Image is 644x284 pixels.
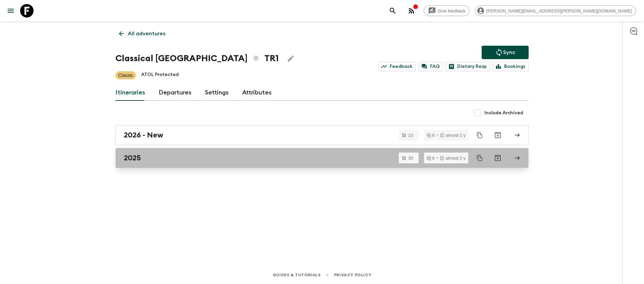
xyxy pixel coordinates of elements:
p: ATOL Protected [141,71,179,79]
a: Dietary Reqs [446,62,490,71]
a: Bookings [493,62,529,71]
h2: 2026 - New [124,131,163,139]
a: Give feedback [424,5,470,16]
button: Duplicate [474,129,486,141]
a: 2026 - New [115,125,529,145]
a: Attributes [242,85,272,101]
div: [PERSON_NAME][EMAIL_ADDRESS][PERSON_NAME][DOMAIN_NAME] [475,5,636,16]
a: 2025 [115,148,529,168]
h1: Classical [GEOGRAPHIC_DATA] TR1 [115,52,279,65]
p: Classic [118,72,133,79]
a: Settings [205,85,229,101]
a: All adventures [115,27,169,40]
div: almost 2 y [440,133,466,137]
button: Edit Adventure Title [284,52,298,65]
p: Sync [503,48,515,56]
button: menu [4,4,17,17]
span: Give feedback [434,8,469,13]
div: 6 [427,133,435,137]
a: Itineraries [115,85,145,101]
a: Feedback [378,62,416,71]
button: Sync adventure departures to the booking engine [482,46,529,59]
p: All adventures [128,30,165,38]
button: Archive [491,128,504,142]
button: Archive [491,151,504,165]
button: Duplicate [474,152,486,164]
a: Privacy Policy [334,271,371,279]
button: search adventures [386,4,399,17]
a: Departures [159,85,192,101]
span: [PERSON_NAME][EMAIL_ADDRESS][PERSON_NAME][DOMAIN_NAME] [483,8,636,13]
div: almost 2 y [440,156,466,160]
div: 6 [427,156,435,160]
span: 30 [404,156,417,160]
a: Guides & Tutorials [273,271,321,279]
span: Include Archived [484,110,523,116]
h2: 2025 [124,154,141,162]
a: FAQ [419,62,443,71]
span: 23 [404,133,417,137]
